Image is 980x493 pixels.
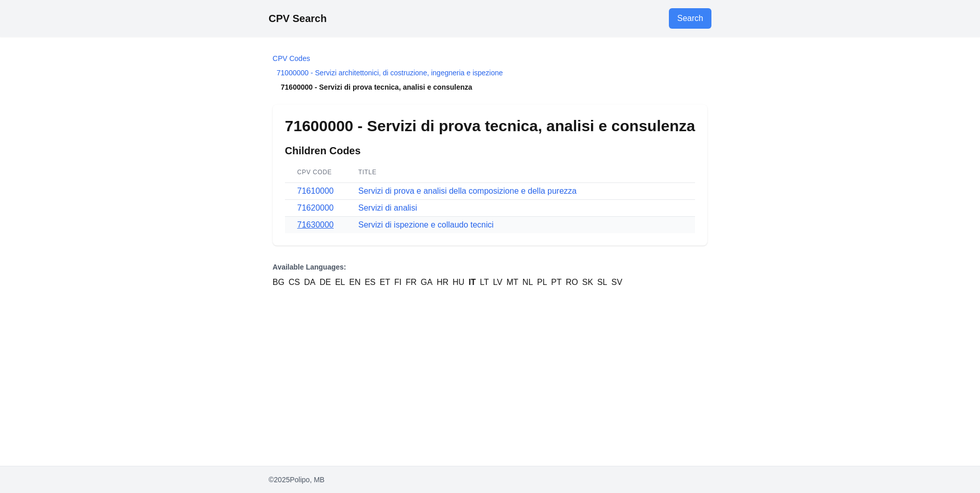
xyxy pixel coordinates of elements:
[297,187,334,195] a: 71610000
[273,54,310,63] a: CPV Codes
[493,276,502,289] a: LV
[566,276,578,289] a: RO
[421,276,433,289] a: GA
[269,13,326,24] a: CPV Search
[669,8,711,29] a: Go to search
[335,276,345,289] a: EL
[285,117,695,135] h1: 71600000 - Servizi di prova tecnica, analisi e consulenza
[611,276,622,289] a: SV
[273,276,284,289] a: BG
[358,187,577,195] a: Servizi di prova e analisi della composizione e della purezza
[537,276,547,289] a: PL
[277,69,503,77] a: 71000000 - Servizi architettonici, di costruzione, ingegneria e ispezione
[522,276,533,289] a: NL
[285,162,346,183] th: CPV Code
[358,220,494,229] a: Servizi di ispezione e collaudo tecnici
[453,276,464,289] a: HU
[285,143,695,158] h2: Children Codes
[468,276,476,289] a: IT
[273,262,707,289] nav: Language Versions
[597,276,607,289] a: SL
[273,53,707,92] nav: Breadcrumb
[480,276,488,289] a: LT
[297,220,334,229] a: 71630000
[364,276,375,289] a: ES
[358,203,417,212] a: Servizi di analisi
[297,203,334,212] a: 71620000
[273,82,707,92] li: 71600000 - Servizi di prova tecnica, analisi e consulenza
[394,276,401,289] a: FI
[551,276,561,289] a: PT
[273,262,707,272] p: Available Languages:
[349,276,360,289] a: EN
[506,276,518,289] a: MT
[380,276,390,289] a: ET
[437,276,448,289] a: HR
[319,276,331,289] a: DE
[304,276,315,289] a: DA
[582,276,593,289] a: SK
[346,162,695,183] th: Title
[269,475,711,485] p: © 2025 Polipo, MB
[289,276,300,289] a: CS
[405,276,416,289] a: FR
